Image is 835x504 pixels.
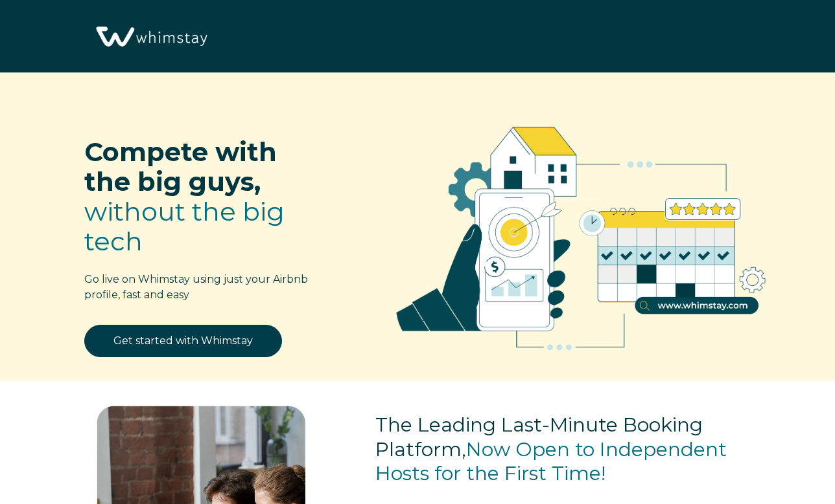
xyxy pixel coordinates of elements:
[366,92,796,373] img: RBO Ilustrations-02
[91,6,211,68] img: Whimstay Logo-02 1
[84,273,308,301] span: Go live on Whimstay using just your Airbnb profile, fast and easy
[84,136,277,197] span: Compete with the big guys,
[375,413,703,461] span: The Leading Last-Minute Booking Platform,
[84,195,285,257] span: without the big tech
[375,437,727,486] span: Now Open to Independent Hosts for the First Time!
[84,325,282,357] a: Get started with Whimstay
